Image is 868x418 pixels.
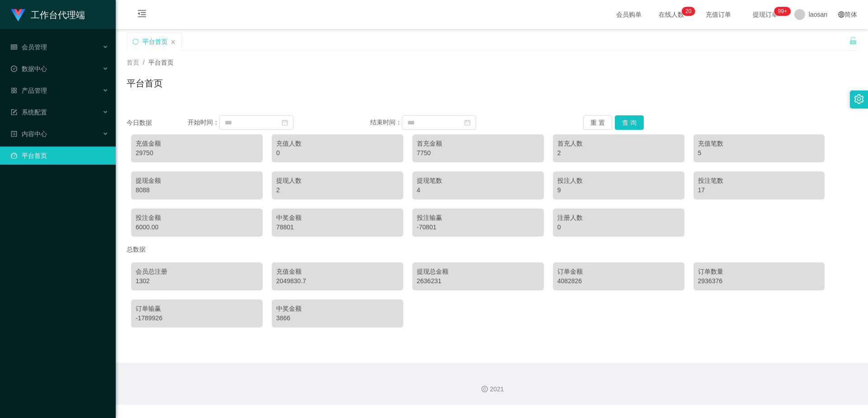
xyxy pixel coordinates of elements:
i: 图标: unlock [849,37,857,45]
i: 图标: form [11,109,17,115]
div: 7750 [417,148,539,158]
div: 中奖金额 [276,213,399,223]
img: logo.9652507e.png [11,9,25,22]
div: 投注人数 [557,176,680,185]
div: 订单输赢 [136,304,258,313]
i: 图标: menu-fold [127,0,157,29]
a: 工作台代理端 [11,11,85,18]
div: 0 [557,223,680,232]
div: 今日数据 [127,118,188,128]
h1: 工作台代理端 [31,0,85,29]
i: 图标: appstore-o [11,87,17,94]
span: 结束时间： [370,119,402,126]
span: 内容中心 [11,130,47,138]
div: 提现金额 [136,176,258,185]
div: 提现笔数 [417,176,539,185]
p: 2 [685,7,689,16]
p: 0 [689,7,692,16]
i: 图标: setting [854,94,864,104]
span: 充值订单 [701,11,736,18]
div: 注册人数 [557,213,680,223]
div: 充值笔数 [698,139,821,148]
div: 2 [557,148,680,158]
div: 1302 [136,276,258,286]
div: 9 [557,185,680,195]
div: -70801 [417,223,539,232]
sup: 1055 [774,7,791,16]
div: 17 [698,185,821,195]
div: 2 [276,185,399,195]
div: 投注笔数 [698,176,821,185]
div: 总数据 [127,241,857,258]
button: 重 置 [583,115,612,130]
div: 0 [276,148,399,158]
i: 图标: table [11,44,17,50]
i: 图标: calendar [464,119,471,126]
div: -1789926 [136,313,258,323]
i: 图标: calendar [282,119,288,126]
div: 29750 [136,148,258,158]
div: 提现人数 [276,176,399,185]
i: 图标: sync [132,38,139,45]
div: 8088 [136,185,258,195]
i: 图标: copyright [481,386,488,392]
a: 图标: dashboard平台首页 [11,147,108,165]
div: 5 [698,148,821,158]
div: 4 [417,185,539,195]
span: 平台首页 [148,59,174,66]
div: 平台首页 [142,33,168,50]
i: 图标: profile [11,131,17,137]
div: 充值人数 [276,139,399,148]
span: / [143,59,145,66]
div: 3866 [276,313,399,323]
span: 在线人数 [654,11,689,18]
i: 图标: close [170,39,176,45]
div: 2636231 [417,276,539,286]
div: 投注输赢 [417,213,539,223]
div: 充值金额 [136,139,258,148]
span: 开始时间： [188,119,219,126]
div: 2936376 [698,276,821,286]
sup: 20 [682,7,695,16]
div: 投注金额 [136,213,258,223]
div: 充值金额 [276,267,399,276]
span: 数据中心 [11,65,47,72]
div: 提现总金额 [417,267,539,276]
div: 订单金额 [557,267,680,276]
div: 中奖金额 [276,304,399,313]
span: 首页 [127,59,139,66]
div: 78801 [276,223,399,232]
span: 产品管理 [11,87,47,94]
div: 2049830.7 [276,276,399,286]
i: 图标: check-circle-o [11,66,17,72]
button: 查 询 [615,115,644,130]
div: 首充人数 [557,139,680,148]
div: 6000.00 [136,223,258,232]
div: 会员总注册 [136,267,258,276]
i: 图标: global [838,11,844,18]
span: 系统配置 [11,109,47,116]
span: 提现订单 [748,11,783,18]
div: 4082826 [557,276,680,286]
div: 订单数量 [698,267,821,276]
span: 会员管理 [11,43,47,51]
div: 2021 [123,385,861,394]
div: 首充金额 [417,139,539,148]
h1: 平台首页 [127,76,163,90]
